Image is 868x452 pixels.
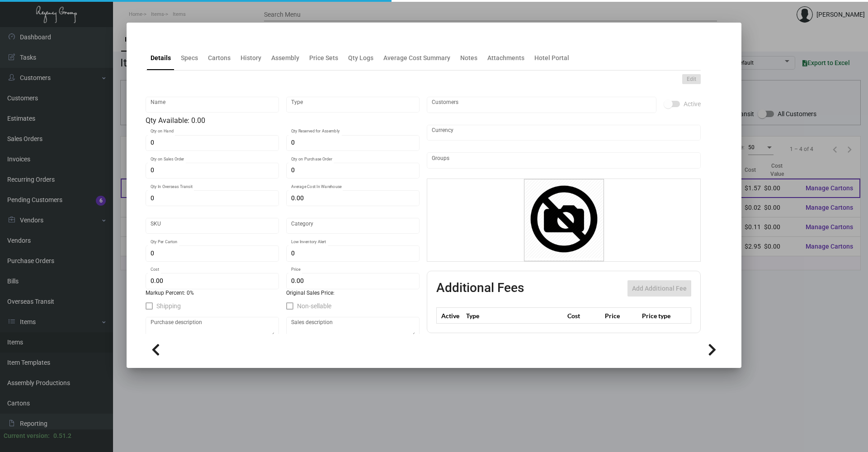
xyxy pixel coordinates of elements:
th: Price [603,308,640,324]
th: Price type [640,308,680,324]
h2: Additional Fees [436,280,524,297]
div: Cartons [208,53,231,63]
div: Hotel Portal [534,53,569,63]
span: Add Additional Fee [632,285,687,292]
span: Edit [687,75,696,83]
div: Specs [181,53,198,63]
span: Active [684,99,701,109]
div: Average Cost Summary [383,53,450,63]
div: Price Sets [309,53,338,63]
div: History [241,53,261,63]
div: 0.51.2 [53,431,71,441]
div: Assembly [271,53,299,63]
div: Attachments [487,53,524,63]
div: Qty Available: 0.00 [146,115,420,126]
th: Active [437,308,464,324]
div: Current version: [4,431,50,441]
button: Add Additional Fee [627,280,691,297]
input: Add new.. [432,101,652,108]
span: Shipping [156,301,181,311]
th: Type [464,308,565,324]
div: Qty Logs [348,53,373,63]
div: Notes [460,53,477,63]
span: Non-sellable [297,301,331,311]
div: Details [151,53,171,63]
input: Add new.. [432,157,696,164]
button: Edit [682,74,701,84]
th: Cost [565,308,602,324]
